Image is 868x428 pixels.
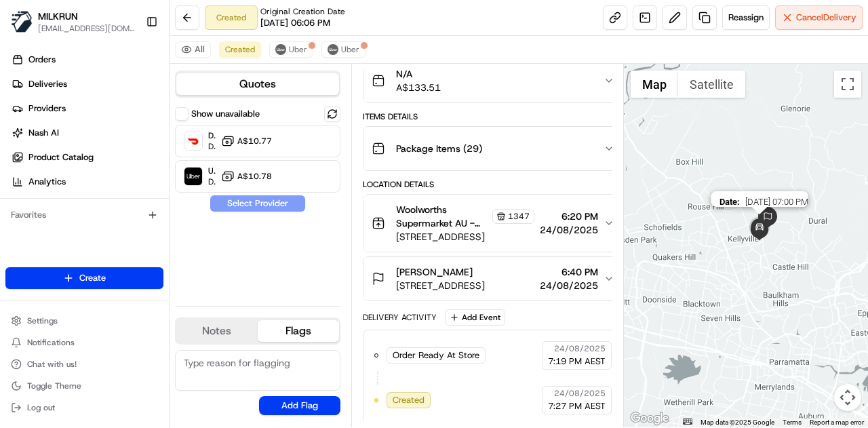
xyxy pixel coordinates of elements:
span: [STREET_ADDRESS] [396,279,485,292]
div: Favorites [5,204,163,226]
button: N/AA$133.51 [363,59,623,102]
a: Open this area in Google Maps (opens a new window) [627,410,672,427]
span: Dropoff ETA 40 minutes [208,141,216,152]
span: 6:20 PM [540,210,598,223]
button: Add Flag [259,396,340,415]
img: uber-new-logo.jpeg [275,44,286,55]
button: Add Event [445,309,505,326]
button: MILKRUNMILKRUN[EMAIL_ADDRESS][DOMAIN_NAME] [5,5,140,38]
button: Uber [269,41,313,58]
button: Quotes [176,73,339,95]
span: 24/08/2025 [540,223,598,237]
span: Settings [27,315,58,326]
label: Show unavailable [191,108,260,120]
span: 6:40 PM [540,265,598,279]
span: Nash AI [28,127,59,139]
button: Toggle Theme [5,376,163,395]
span: 24/08/2025 [554,388,606,399]
span: Reassign [728,12,764,24]
button: Package Items (29) [363,127,623,170]
span: Uber [341,44,359,55]
span: DoorDash Drive [208,130,216,141]
button: Uber [321,41,366,58]
span: Package Items ( 29 ) [396,142,482,155]
button: Chat with us! [5,355,163,374]
button: Keyboard shortcuts [683,419,692,425]
button: Notifications [5,333,163,352]
button: Show street map [631,71,678,98]
span: Map data ©2025 Google [701,419,774,426]
img: Google [627,410,672,427]
span: Log out [27,402,55,413]
div: Items Details [363,111,623,122]
button: A$10.77 [221,134,272,148]
span: Toggle Theme [27,381,81,391]
span: Chat with us! [27,359,77,370]
button: Created [219,41,261,58]
span: Analytics [28,176,66,188]
button: All [175,41,211,58]
button: Log out [5,398,163,417]
span: Providers [28,102,66,115]
a: Deliveries [5,73,169,95]
span: [DATE] 06:06 PM [260,17,330,29]
img: DoorDash Drive [184,132,202,150]
img: Uber [184,168,202,185]
button: A$10.78 [221,170,272,183]
a: Product Catalog [5,147,169,168]
span: 1347 [508,211,530,222]
span: Date : [719,197,739,207]
div: Delivery Activity [363,312,437,323]
span: Created [225,44,255,55]
span: 7:27 PM AEST [548,400,606,412]
span: N/A [396,67,441,81]
button: Toggle fullscreen view [834,71,861,98]
span: A$10.77 [237,136,272,147]
a: Terms (opens in new tab) [783,419,802,426]
a: Nash AI [5,122,169,144]
span: Notifications [27,337,75,348]
img: uber-new-logo.jpeg [328,44,338,55]
a: Orders [5,49,169,71]
span: Uber [289,44,307,55]
a: Report a map error [810,419,864,426]
span: Dropoff ETA 20 minutes [208,176,216,187]
span: 24/08/2025 [554,343,606,354]
img: MILKRUN [11,11,33,33]
span: Cancel Delivery [796,12,856,24]
span: Product Catalog [28,151,94,163]
span: 7:19 PM AEST [548,355,606,368]
div: Location Details [363,179,623,190]
span: [PERSON_NAME] [396,265,473,279]
span: 24/08/2025 [540,279,598,292]
button: Notes [176,320,258,342]
span: A$10.78 [237,171,272,182]
button: CancelDelivery [775,5,863,30]
span: [STREET_ADDRESS] [396,230,534,244]
button: Settings [5,311,163,330]
button: [EMAIL_ADDRESS][DOMAIN_NAME] [38,23,135,34]
span: [DATE] 07:00 PM [745,197,808,207]
button: Create [5,267,163,289]
span: Original Creation Date [260,6,345,17]
span: Uber [208,166,216,176]
span: Order Ready At Store [393,349,479,362]
span: Orders [28,54,56,66]
button: Woolworths Supermarket AU - [GEOGRAPHIC_DATA] Store Manager1347[STREET_ADDRESS]6:20 PM24/08/2025 [363,195,623,252]
button: [PERSON_NAME][STREET_ADDRESS]6:40 PM24/08/2025 [363,257,623,300]
span: Woolworths Supermarket AU - [GEOGRAPHIC_DATA] Store Manager [396,203,490,230]
a: Analytics [5,171,169,193]
button: Map camera controls [834,384,861,411]
button: Reassign [722,5,770,30]
span: A$133.51 [396,81,441,94]
button: MILKRUN [38,9,78,23]
span: Create [79,272,106,284]
span: Created [393,394,425,406]
a: Providers [5,98,169,119]
span: Deliveries [28,78,67,90]
button: Flags [258,320,339,342]
button: Show satellite imagery [678,71,745,98]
